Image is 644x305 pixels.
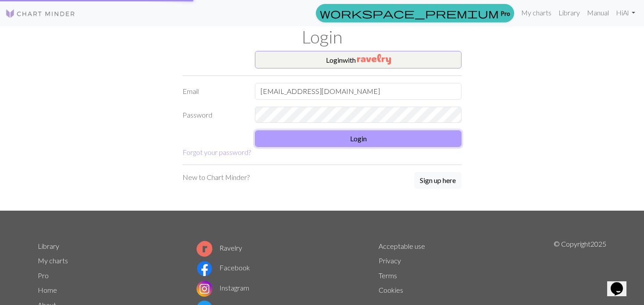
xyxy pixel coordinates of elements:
p: New to Chart Minder? [182,172,250,183]
a: My charts [518,4,555,22]
button: Loginwith [255,51,462,68]
a: Manual [583,4,612,22]
a: Facebook [197,263,250,272]
button: Login [255,130,462,147]
img: Ravelry [357,54,391,65]
span: workspace_premium [320,7,499,19]
a: Forgot your password? [182,148,251,156]
a: Privacy [379,256,401,265]
a: Instagram [197,283,249,292]
a: Acceptable use [379,242,425,250]
img: Logo [5,8,75,19]
img: Facebook logo [197,261,212,276]
a: Sign up here [414,172,462,190]
a: Home [38,286,57,294]
a: Library [38,242,59,250]
a: Cookies [379,286,403,294]
label: Password [177,107,250,123]
a: My charts [38,256,68,265]
a: Ravelry [197,244,242,252]
img: Instagram logo [197,281,212,297]
h1: Login [32,26,612,47]
iframe: chat widget [607,270,635,296]
img: Ravelry logo [197,241,212,257]
a: Pro [38,271,49,280]
a: Pro [316,4,514,22]
a: HiAl [612,4,639,22]
label: Email [177,83,250,100]
a: Library [555,4,583,22]
a: Terms [379,271,397,280]
button: Sign up here [414,172,462,189]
